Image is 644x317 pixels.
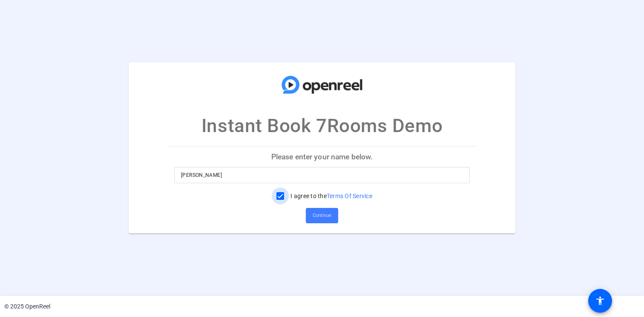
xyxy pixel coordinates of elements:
label: I agree to the [289,192,372,200]
button: Continue [306,208,338,223]
a: Terms Of Service [327,193,372,199]
p: Please enter your name below. [167,147,477,167]
img: company-logo [279,71,365,99]
input: Enter your name [181,170,463,180]
p: Instant Book 7Rooms Demo [201,112,443,140]
mat-icon: accessibility [595,296,605,306]
div: © 2025 OpenReel [4,302,50,311]
span: Continue [313,209,331,222]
